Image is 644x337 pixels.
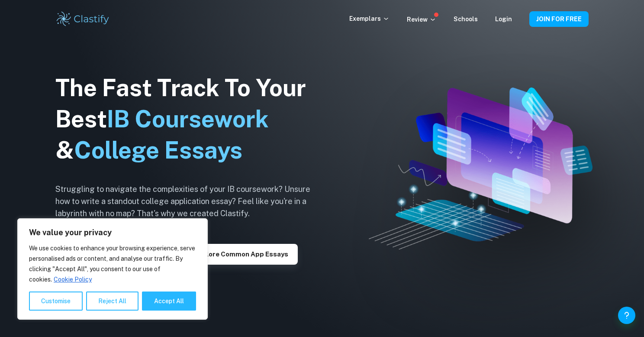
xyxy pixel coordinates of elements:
[55,72,324,166] h1: The Fast Track To Your Best &
[142,292,196,311] button: Accept All
[17,218,208,320] div: We value your privacy
[618,307,635,324] button: Help and Feedback
[107,105,269,133] span: IB Coursework
[74,136,242,164] span: College Essays
[29,292,83,311] button: Customise
[53,275,92,283] a: Cookie Policy
[454,16,478,23] a: Schools
[369,87,592,249] img: Clastify hero
[55,183,324,220] h6: Struggling to navigate the complexities of your IB coursework? Unsure how to write a standout col...
[349,14,390,23] p: Exemplars
[185,250,298,258] a: Explore Common App essays
[495,16,512,23] a: Login
[86,292,138,311] button: Reject All
[185,244,298,265] button: Explore Common App essays
[55,10,110,28] img: Clastify logo
[529,11,589,27] button: JOIN FOR FREE
[29,227,196,238] p: We value your privacy
[29,243,196,285] p: We use cookies to enhance your browsing experience, serve personalised ads or content, and analys...
[407,15,436,24] p: Review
